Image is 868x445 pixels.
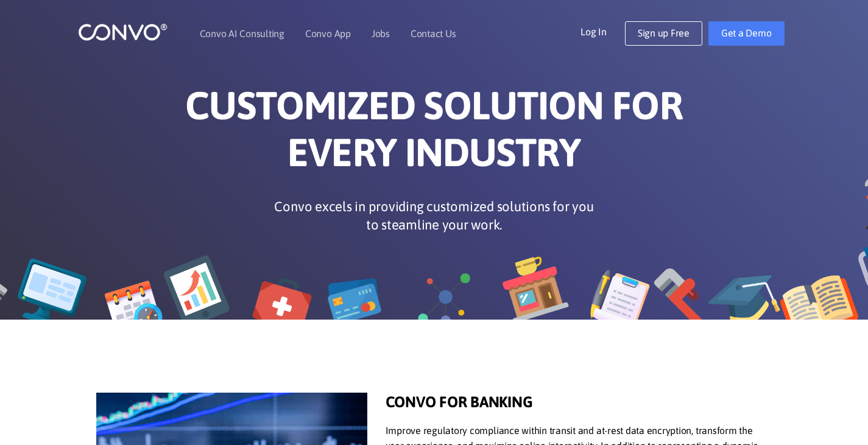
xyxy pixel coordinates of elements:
p: Convo excels in providing customized solutions for you to steamline your work. [270,197,599,234]
a: Log In [580,21,625,41]
h1: CUSTOMIZED SOLUTION FOR EVERY INDUSTRY [96,82,772,185]
img: logo_1.png [78,23,168,41]
h1: CONVO FOR BANKING [386,393,772,420]
a: Convo AI Consulting [200,29,284,38]
a: Get a Demo [708,21,785,46]
a: Jobs [372,29,390,38]
a: Convo App [305,29,351,38]
a: Contact Us [411,29,456,38]
a: Sign up Free [625,21,702,46]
